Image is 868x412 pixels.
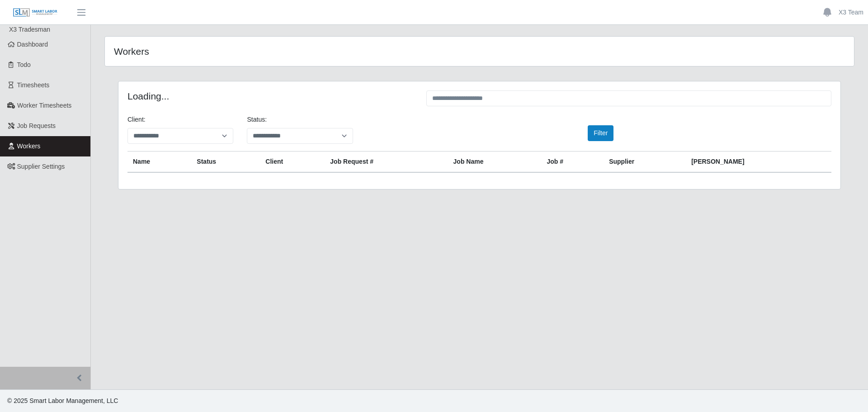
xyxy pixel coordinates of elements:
th: Job # [541,152,604,173]
span: Todo [17,61,31,68]
th: Client [260,152,325,173]
span: Workers [17,142,41,150]
span: Job Requests [17,122,56,129]
th: [PERSON_NAME] [686,152,831,173]
span: Dashboard [17,41,48,48]
a: X3 Team [839,8,863,17]
label: Status: [247,115,267,124]
h4: Loading... [127,90,413,102]
h4: Workers [114,46,410,57]
span: Worker Timesheets [17,102,71,109]
th: Job Request # [325,152,448,173]
img: SLM Logo [13,8,58,18]
th: Status [191,152,260,173]
span: X3 Tradesman [9,26,50,33]
span: Supplier Settings [17,163,65,170]
button: Filter [588,125,613,141]
span: © 2025 Smart Labor Management, LLC [7,397,118,404]
th: Supplier [604,152,686,173]
th: Job Name [448,152,542,173]
label: Client: [127,115,146,124]
span: Timesheets [17,81,50,89]
th: Name [127,152,191,173]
